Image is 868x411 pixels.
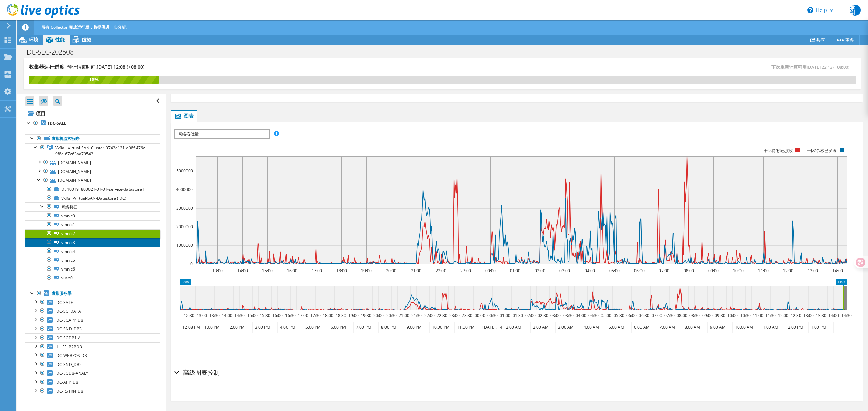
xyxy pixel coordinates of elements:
a: IDC-ECAPP_DB [25,316,160,324]
text: 07:00 [659,268,669,274]
text: 08:00 [677,312,687,318]
a: vmnic5 [25,256,160,264]
text: 16:00 [287,268,297,274]
text: 23:00 [460,268,471,274]
text: 01:00 [500,312,510,318]
text: 15:00 [247,312,258,318]
text: 13:00 [808,268,818,274]
text: 10:00 [727,312,738,318]
text: 00:00 [485,268,496,274]
text: 14:00 [237,268,248,274]
a: IDC-SC_DATA [25,307,160,316]
text: 13:00 [803,312,814,318]
text: 21:00 [411,268,421,274]
text: 02:30 [538,312,548,318]
span: [DATE] 12:08 (+08:00) [97,64,144,70]
text: 1000000 [176,242,193,248]
a: vmnic2 [25,229,160,238]
text: 0 [190,261,193,267]
text: 5000000 [176,168,193,174]
text: 06:00 [634,268,645,274]
text: 21:30 [411,312,422,318]
span: 环境 [29,36,38,43]
text: 16:30 [285,312,296,318]
text: 04:00 [576,312,586,318]
text: 05:00 [601,312,611,318]
text: 21:00 [399,312,409,318]
span: IDC-SALE [55,300,73,305]
text: 14:30 [841,312,852,318]
a: VxRail-Virtual-SAN-Datastore (IDC) [25,194,160,202]
a: IDC-WEBPOS-DB [25,351,160,360]
text: 12:30 [791,312,801,318]
text: 17:00 [312,268,322,274]
span: 下次重新计算可用 [771,64,853,70]
text: 04:00 [585,268,595,274]
a: IDC-SCDB1-A [25,333,160,342]
h4: 预计结束时间: [67,63,144,71]
text: 09:00 [708,268,719,274]
text: 13:30 [209,312,220,318]
span: 承謝 [850,5,861,16]
text: 4000000 [176,187,193,192]
text: 09:00 [702,312,713,318]
span: IDC-SND_DB2 [55,362,82,367]
text: 00:00 [475,312,485,318]
text: 11:30 [765,312,776,318]
a: [DOMAIN_NAME] [25,176,160,185]
text: 15:00 [262,268,273,274]
text: 17:30 [310,312,321,318]
span: IDC-APP_DB [55,379,78,385]
text: 22:30 [437,312,447,318]
text: 05:00 [609,268,620,274]
a: IDC-APP_DB [25,378,160,387]
span: IDC-SND_DB3 [55,326,82,332]
text: 14:00 [832,268,843,274]
text: 20:30 [386,312,397,318]
text: 08:00 [684,268,694,274]
text: 01:00 [510,268,520,274]
text: 19:30 [361,312,371,318]
text: 16:00 [272,312,283,318]
text: 22:00 [424,312,435,318]
span: IDC-ECDB-ANALY [55,370,88,376]
a: vmnic0 [25,211,160,220]
text: 2000000 [176,224,193,230]
text: 15:30 [260,312,270,318]
a: [DOMAIN_NAME] [25,158,160,167]
text: 01:30 [513,312,523,318]
span: 图表 [174,112,194,119]
text: 13:00 [212,268,223,274]
a: IDC-SALE [25,298,160,307]
text: 04:30 [588,312,599,318]
text: 11:00 [753,312,763,318]
text: 19:00 [348,312,359,318]
text: 12:00 [778,312,788,318]
a: IDC-SND_DB3 [25,325,160,333]
text: 18:00 [336,268,347,274]
text: 千比特/秒已发送 [807,148,836,153]
span: IDC-SCDB1-A [55,335,81,341]
a: VxRail-Virtual-SAN-Cluster-0743e121-e98f-476c-9f8a-67c63aa79543 [25,143,160,158]
span: 网络吞吐量 [175,130,269,138]
text: 3000000 [176,205,193,211]
text: 20:00 [386,268,396,274]
text: 02:00 [525,312,536,318]
text: 18:00 [323,312,333,318]
text: 03:00 [559,268,570,274]
text: 08:30 [689,312,700,318]
text: 07:00 [652,312,662,318]
text: 06:30 [639,312,649,318]
text: 14:30 [234,312,245,318]
a: 虚拟服务器 [25,289,160,298]
a: vmnic1 [25,220,160,229]
svg: \n [807,7,813,13]
h1: IDC-SEC-202508 [22,48,84,56]
text: 00:30 [487,312,498,318]
span: HILIFE_B2BDB [55,344,82,350]
text: 千比特/秒已接收 [764,148,793,153]
text: 17:00 [298,312,308,318]
a: 更多 [830,35,860,45]
text: 22:00 [436,268,446,274]
text: 14:00 [828,312,839,318]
